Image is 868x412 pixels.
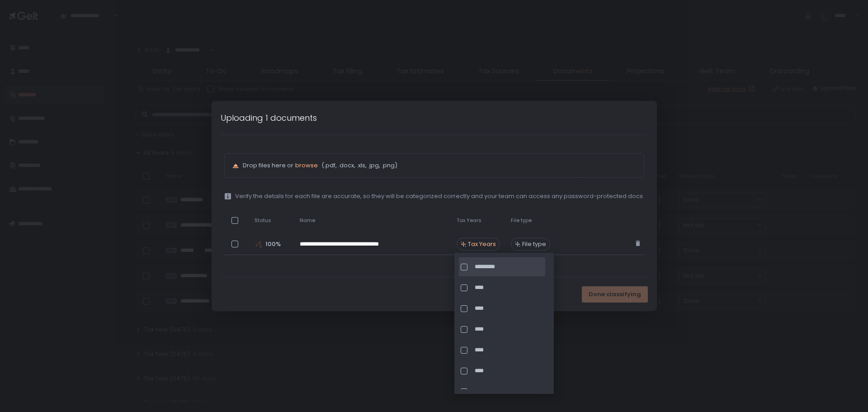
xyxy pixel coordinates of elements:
[255,217,271,224] span: Status
[300,217,315,224] span: Name
[457,217,481,224] span: Tax Years
[265,240,280,248] span: 100%
[235,192,644,200] span: Verify the details for each file are accurate, so they will be categorized correctly and your tea...
[221,112,317,124] h1: Uploading 1 documents
[295,161,318,170] span: browse
[320,161,397,170] span: (.pdf, .docx, .xls, .jpg, .png)
[295,161,318,170] button: browse
[468,240,496,248] span: Tax Years
[522,240,546,248] span: File type
[243,161,637,170] p: Drop files here or
[511,217,532,224] span: File type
